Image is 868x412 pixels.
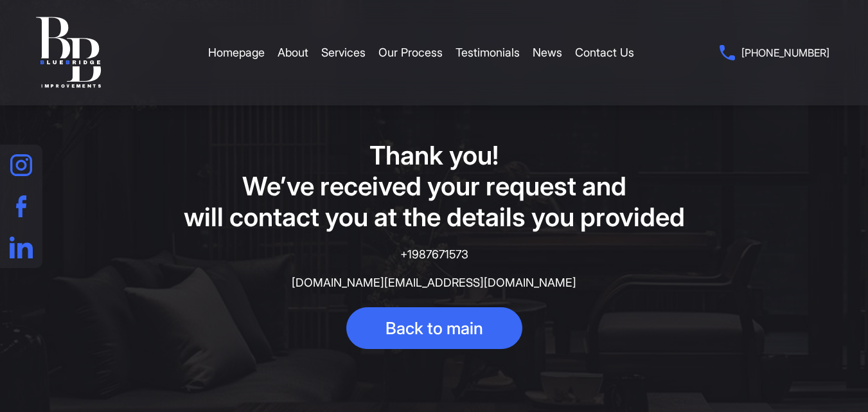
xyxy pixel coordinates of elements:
a: Our Process [378,33,443,72]
a: About [278,33,308,72]
span: [PHONE_NUMBER] [741,44,829,62]
h1: Thank you! We’ve received your request and will contact you at the details you provided [145,140,723,233]
a: [PHONE_NUMBER] [720,44,829,62]
a: [DOMAIN_NAME][EMAIL_ADDRESS][DOMAIN_NAME] [292,276,576,289]
a: Homepage [208,33,265,72]
a: Contact Us [575,33,634,72]
a: +1987671573 [400,247,468,261]
a: Services [321,33,366,72]
a: News [533,33,562,72]
a: Testimonials [456,33,520,72]
a: Back to main [346,307,522,349]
